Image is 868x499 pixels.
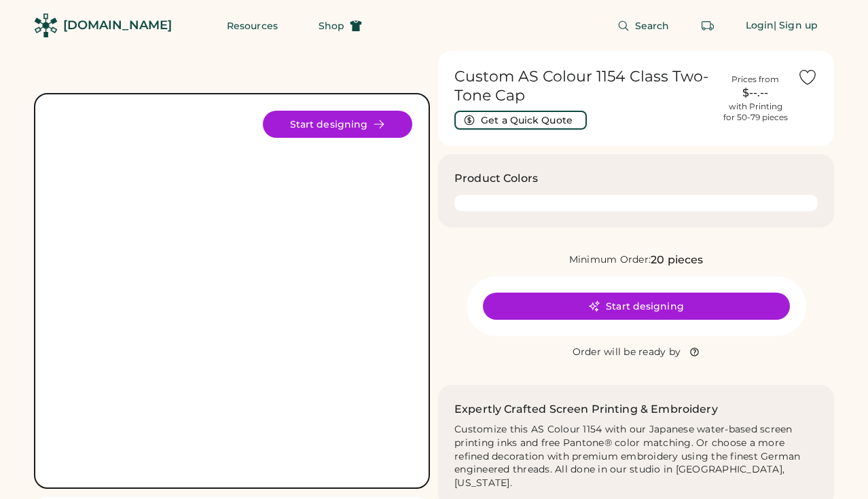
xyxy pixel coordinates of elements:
div: $--.-- [721,85,789,101]
h1: Custom AS Colour 1154 Class Two-Tone Cap [454,67,713,105]
div: [DOMAIN_NAME] [63,17,172,34]
div: Login [746,19,774,33]
h3: Product Colors [454,170,538,187]
button: Start designing [263,111,412,138]
button: Search [601,12,686,39]
span: Search [635,21,670,31]
div: 20 pieces [651,252,703,268]
h2: Expertly Crafted Screen Printing & Embroidery [454,401,718,418]
div: with Printing for 50-79 pieces [723,101,788,123]
div: Minimum Order: [569,253,651,267]
button: Start designing [483,293,790,320]
img: AS Colour 1154 Product Image [52,111,412,471]
div: Order will be ready by [573,346,681,359]
button: Shop [302,12,378,39]
div: | Sign up [774,19,818,33]
button: Retrieve an order [694,12,721,39]
button: Get a Quick Quote [454,111,587,130]
div: 1154 Style Image [52,111,412,471]
img: Rendered Logo - Screens [34,14,58,37]
button: Resources [211,12,294,39]
span: Shop [319,21,344,31]
div: Prices from [731,74,779,85]
div: Customize this AS Colour 1154 with our Japanese water-based screen printing inks and free Pantone... [454,423,818,490]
